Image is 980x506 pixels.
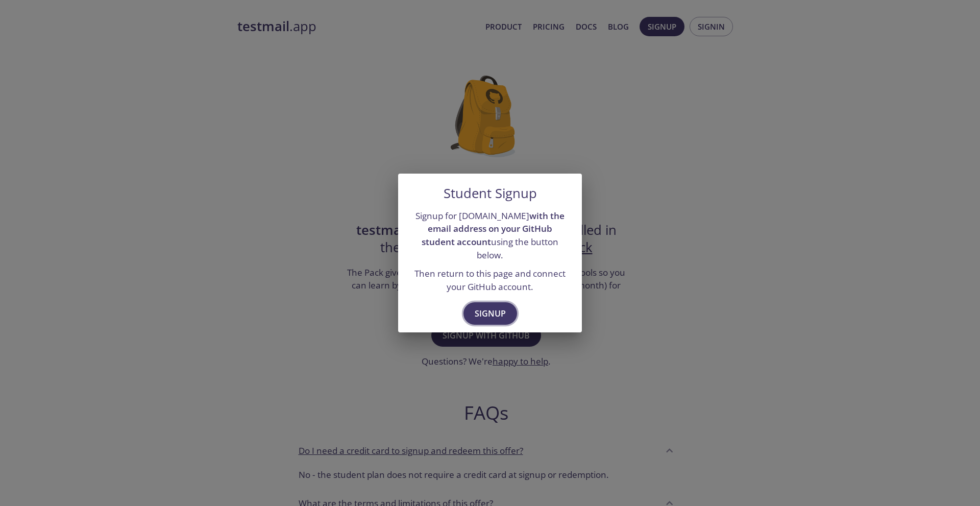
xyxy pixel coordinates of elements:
p: Then return to this page and connect your GitHub account. [410,267,570,293]
strong: with the email address on your GitHub student account [422,210,565,248]
p: Signup for [DOMAIN_NAME] using the button below. [410,209,570,262]
h5: Student Signup [444,186,537,201]
button: Signup [463,302,517,325]
span: Signup [475,306,506,321]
